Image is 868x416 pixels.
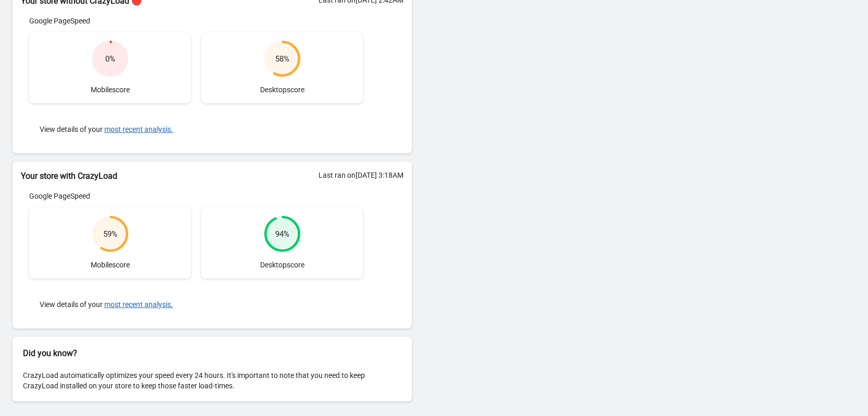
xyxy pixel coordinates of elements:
button: most recent analysis. [104,300,173,309]
div: Desktop score [201,207,363,278]
div: Google PageSpeed [29,16,363,26]
div: Desktop score [201,32,363,103]
div: 59 % [103,229,117,239]
div: View details of your [29,114,363,145]
div: 94 % [275,229,289,239]
div: Last ran on [DATE] 3:18AM [319,170,404,180]
div: Mobile score [29,207,191,278]
div: 0 % [105,54,115,64]
div: 58 % [275,54,289,64]
button: most recent analysis. [104,125,173,133]
div: CrazyLoad automatically optimizes your speed every 24 hours. It's important to note that you need... [13,360,412,401]
div: Mobile score [29,32,191,103]
div: View details of your [29,289,363,320]
h2: Did you know? [23,347,401,360]
h2: Your store with CrazyLoad [21,170,404,182]
div: Google PageSpeed [29,191,363,201]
